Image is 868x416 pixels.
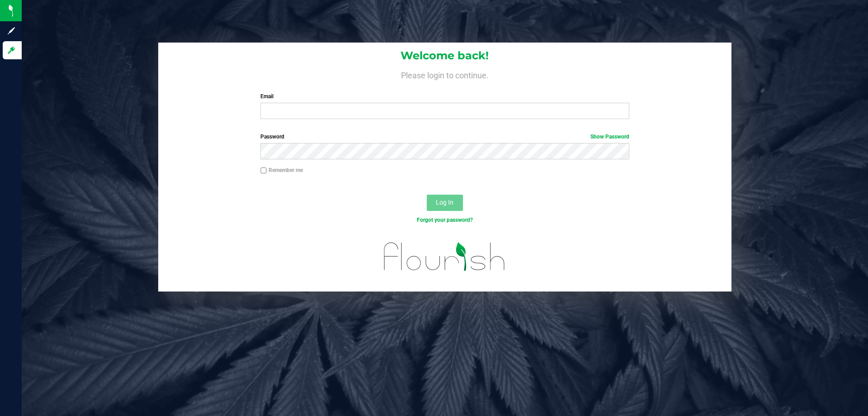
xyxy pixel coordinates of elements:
[590,134,629,140] a: Show Password
[260,92,629,100] label: Email
[436,199,453,206] span: Log In
[427,195,463,211] button: Log In
[158,50,731,62] h1: Welcome back!
[417,217,473,223] a: Forgot your password?
[260,134,284,140] span: Password
[260,167,267,174] input: Remember me
[158,69,731,80] h4: Please login to continue.
[7,46,16,55] inline-svg: Log in
[260,166,303,174] label: Remember me
[7,26,16,35] inline-svg: Sign up
[373,234,516,280] img: flourish_logo.svg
